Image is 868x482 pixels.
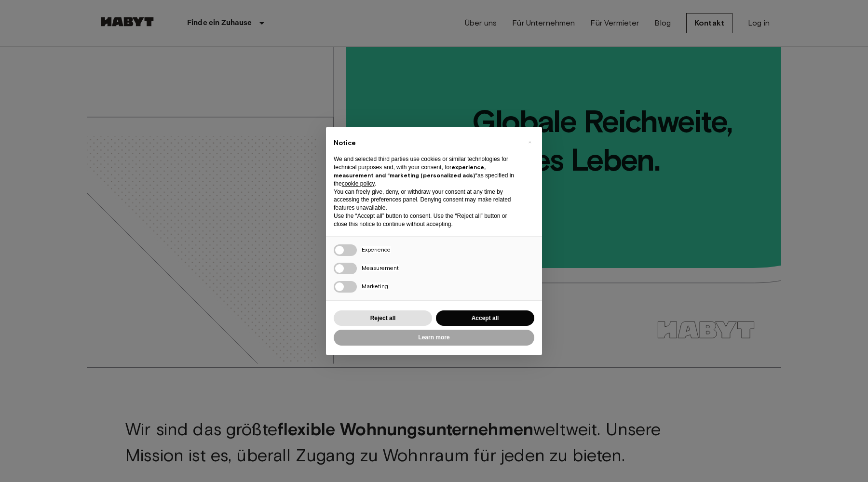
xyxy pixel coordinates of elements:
h2: Notice [334,138,519,148]
p: We and selected third parties use cookies or similar technologies for technical purposes and, wit... [334,155,519,187]
span: Marketing [362,282,388,290]
span: Experience [362,246,391,253]
p: Use the “Accept all” button to consent. Use the “Reject all” button or close this notice to conti... [334,212,519,228]
button: Learn more [334,330,534,346]
strong: experience, measurement and “marketing (personalized ads)” [334,163,486,179]
a: cookie policy [342,180,375,187]
button: Accept all [436,310,534,326]
button: Reject all [334,310,432,326]
p: You can freely give, deny, or withdraw your consent at any time by accessing the preferences pane... [334,188,519,212]
span: × [528,136,531,148]
button: Close this notice [522,134,537,150]
span: Measurement [362,264,399,271]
